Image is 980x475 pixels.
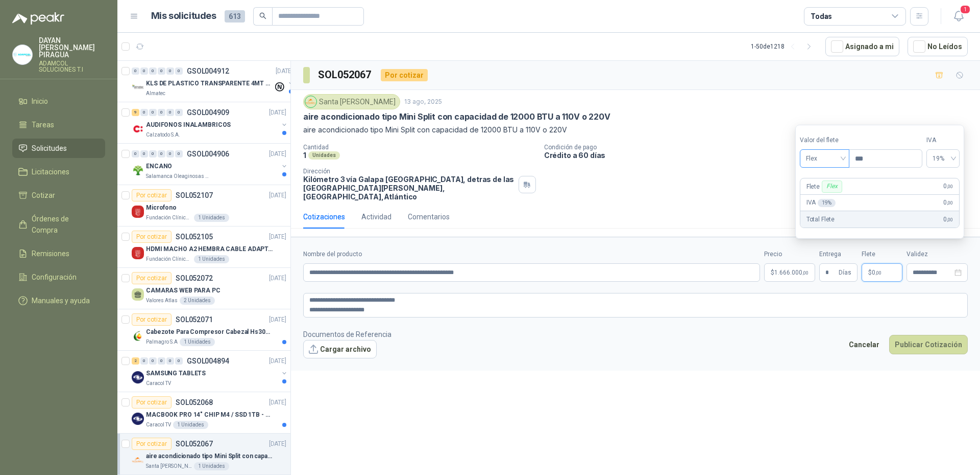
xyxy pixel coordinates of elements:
p: Valores Atlas [146,297,178,305]
img: Company Logo [13,45,32,64]
img: Company Logo [132,123,144,135]
div: 0 [158,357,165,365]
p: ADAMCOL SOLUCIONES T.I [39,60,105,73]
h3: SOL052067 [318,67,373,83]
div: 0 [175,357,183,365]
div: Por cotizar [132,189,171,201]
p: SOL052105 [176,233,213,240]
span: Cotizar [32,190,55,201]
img: Company Logo [132,164,144,176]
div: 0 [166,67,174,75]
p: SAMSUNG TABLETS [146,369,206,378]
span: ,00 [875,270,881,276]
p: Microfono [146,203,177,213]
p: AUDIFONOS INALAMBRICOS [146,120,231,130]
p: Calzatodo S.A. [146,131,180,139]
div: 0 [175,67,183,75]
p: Almatec [146,89,165,98]
p: Cantidad [303,144,536,151]
div: 2 [132,357,139,365]
p: Santa [PERSON_NAME] [146,462,192,470]
div: Flex [822,180,842,193]
div: 19 % [818,199,836,207]
p: aire acondicionado tipo Mini Split con capacidad de 12000 BTU a 110V o 220V [303,124,968,135]
img: Company Logo [132,206,144,218]
img: Company Logo [132,81,144,94]
p: Palmagro S.A [146,338,178,346]
label: Flete [862,250,902,259]
button: Publicar Cotización [889,335,968,354]
div: Todas [811,11,832,22]
label: Nombre del producto [303,250,760,259]
p: Kilómetro 3 vía Galapa [GEOGRAPHIC_DATA], detras de las [GEOGRAPHIC_DATA][PERSON_NAME], [GEOGRAPH... [303,175,514,201]
div: 0 [140,357,148,365]
a: Por cotizarSOL052072[DATE] CAMARAS WEB PARA PCValores Atlas2 Unidades [117,268,290,309]
span: 0 [943,198,952,208]
div: 9 [132,109,139,116]
p: Salamanca Oleaginosas SAS [146,172,210,180]
p: [DATE] [269,398,286,408]
span: 0 [872,269,881,276]
p: GSOL004906 [187,150,229,157]
p: SOL052107 [176,192,213,199]
div: 0 [175,109,183,116]
span: Inicio [32,96,48,107]
a: Por cotizarSOL052068[DATE] Company LogoMACBOOK PRO 14" CHIP M4 / SSD 1TB - 24 GB RAMCaracol TV1 U... [117,392,290,434]
p: [DATE] [269,232,286,242]
span: ,00 [947,217,953,222]
img: Company Logo [132,247,144,259]
a: 9 0 0 0 0 0 GSOL004909[DATE] Company LogoAUDIFONOS INALAMBRICOSCalzatodo S.A. [132,106,288,139]
a: Tareas [12,115,105,134]
button: No Leídos [908,37,968,56]
div: 0 [166,150,174,157]
p: [DATE] [269,274,286,283]
label: Entrega [819,250,857,259]
span: 0 [943,182,952,191]
a: Manuales y ayuda [12,291,105,310]
span: ,00 [947,184,953,189]
p: [DATE] [269,149,286,159]
p: GSOL004909 [187,109,229,116]
div: 0 [158,109,165,116]
p: GSOL004894 [187,357,229,365]
p: CAMARAS WEB PARA PC [146,286,220,296]
p: IVA [806,198,836,208]
span: Órdenes de Compra [32,213,95,236]
div: 0 [149,109,157,116]
div: Por cotizar [132,313,171,326]
a: Solicitudes [12,139,105,158]
img: Company Logo [305,96,316,107]
span: 1 [960,5,971,14]
img: Company Logo [132,330,144,342]
button: Cancelar [843,335,885,354]
a: Por cotizarSOL052107[DATE] Company LogoMicrofonoFundación Clínica Shaio1 Unidades [117,185,290,227]
div: 0 [149,67,157,75]
div: Comentarios [408,211,450,222]
div: 0 [132,150,139,157]
span: ,00 [802,270,808,276]
span: 19% [933,151,953,166]
div: 1 Unidades [194,255,229,263]
p: Total Flete [806,215,835,224]
div: 1 Unidades [173,421,208,429]
p: HDMI MACHO A2 HEMBRA CABLE ADAPTADOR CONVERTIDOR FOR MONIT [146,244,273,254]
div: Por cotizar [132,231,171,243]
a: Remisiones [12,244,105,263]
div: 0 [166,357,174,365]
span: Manuales y ayuda [32,295,90,306]
p: 13 ago, 2025 [404,97,442,107]
button: Asignado a mi [825,37,899,56]
span: 613 [225,10,245,22]
p: SOL052072 [176,275,213,282]
p: Flete [806,180,844,193]
span: Remisiones [32,248,69,259]
div: 2 Unidades [180,297,215,305]
div: 1 Unidades [180,338,215,346]
p: Documentos de Referencia [303,329,391,340]
p: SOL052071 [176,316,213,323]
p: [DATE] [269,315,286,325]
button: Cargar archivo [303,340,377,358]
p: Fundación Clínica Shaio [146,255,192,263]
span: 0 [943,215,952,224]
div: 0 [166,109,174,116]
